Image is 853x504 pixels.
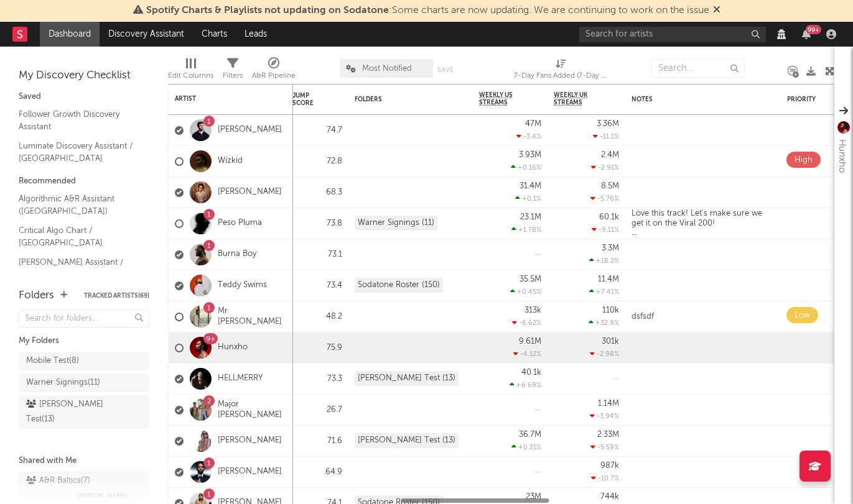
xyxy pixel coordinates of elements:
span: Weekly US Streams [479,91,523,106]
a: Algorithmic A&R Assistant ([GEOGRAPHIC_DATA]) [19,192,137,218]
span: Weekly UK Streams [554,91,600,106]
div: 72.8 [292,154,342,169]
div: 7-Day Fans Added (7-Day Fans Added) [514,53,607,89]
div: Folders [355,96,448,103]
div: 73.8 [292,216,342,231]
a: Peso Pluma [218,218,262,229]
div: 313k [524,306,541,314]
div: 68.3 [292,185,342,200]
a: Dashboard [40,22,100,47]
div: 74.7 [292,123,342,138]
div: 9.61M [519,337,541,346]
div: 1.14M [598,400,619,408]
a: Mobile Test(8) [19,352,149,370]
div: Mobile Test ( 8 ) [26,354,79,369]
div: My Discovery Checklist [19,68,149,83]
a: HELLMERRY [218,373,263,384]
div: +0.21 % [511,443,541,451]
div: Edit Columns [168,68,213,83]
a: Discovery Assistant [100,22,193,47]
div: 744k [600,493,619,501]
div: Artist [175,95,268,103]
div: Shared with Me [19,454,149,469]
div: 73.1 [292,247,342,262]
div: dsfsdf [625,312,660,322]
div: Notes [632,96,756,103]
div: A&R Baltics ( 7 ) [26,474,90,488]
div: Filters [223,68,243,83]
div: +32.9 % [589,319,619,327]
div: 35.5M [520,275,541,283]
div: 301k [602,337,619,346]
div: 26.7 [292,403,342,418]
button: Save [437,66,454,73]
div: 73.4 [292,278,342,293]
a: [PERSON_NAME] [218,125,282,135]
div: Priority [787,96,837,103]
div: Filters [223,53,243,89]
button: Tracked Artists(69) [84,293,149,299]
div: -2.98 % [590,350,619,358]
a: [PERSON_NAME] [218,467,282,477]
input: Search... [651,59,745,78]
div: -6.62 % [512,319,541,327]
div: 48.2 [292,309,342,324]
span: [PERSON_NAME] [78,488,128,503]
div: Jump Score [292,92,324,107]
div: -5.59 % [590,443,619,451]
div: Low [795,308,810,323]
a: Wizkid [218,156,243,167]
a: Charts [193,22,236,47]
div: 47M [525,120,541,128]
div: 8.5M [601,182,619,190]
a: Luminate Discovery Assistant / [GEOGRAPHIC_DATA] [19,139,137,165]
div: Folders [19,288,54,303]
div: 31.4M [520,182,541,190]
a: [PERSON_NAME] Assistant / [GEOGRAPHIC_DATA] [19,255,137,281]
div: A&R Pipeline [252,53,296,89]
div: 2.4M [601,151,619,159]
div: 3.93M [519,151,541,159]
a: [PERSON_NAME] [218,187,282,198]
div: 36.7M [519,431,541,439]
div: Edit Columns [168,53,213,89]
div: Hunxho [834,139,849,173]
a: Teddy Swims [218,280,267,291]
span: Spotify Charts & Playlists not updating on Sodatone [146,6,389,16]
div: -2.91 % [591,163,619,172]
div: Saved [19,89,149,104]
div: -11.1 % [593,132,619,140]
div: 7-Day Fans Added (7-Day Fans Added) [514,68,607,83]
div: +0.45 % [510,288,541,296]
div: 11.4M [598,275,619,283]
div: A&R Pipeline [252,68,296,83]
input: Search for artists [579,27,766,42]
div: -9.11 % [592,226,619,234]
div: Sodatone Roster (150) [355,278,443,293]
div: [PERSON_NAME] Test (13) [355,433,459,448]
div: -5.76 % [590,195,619,203]
div: [PERSON_NAME] Test (13) [355,371,459,386]
div: 2.33M [597,431,619,439]
span: : Some charts are now updating. We are continuing to work on the issue [146,6,709,16]
div: +0.1 % [515,195,541,203]
a: Mr [PERSON_NAME] [218,306,287,328]
div: 3.36M [597,120,619,128]
div: +18.2 % [589,257,619,265]
input: Search for folders... [19,309,149,328]
div: +1.78 % [511,226,541,234]
div: 110k [602,306,619,314]
div: -4.12 % [513,350,541,358]
div: 3.3M [602,244,619,252]
div: Love this track! Let's make sure we get it on the Viral 200! [625,209,781,238]
div: Warner Signings (11) [355,216,437,231]
div: 987k [600,462,619,470]
div: 23M [526,493,541,501]
div: +7.41 % [589,288,619,296]
div: 99 + [806,25,821,34]
div: 40.1k [521,369,541,377]
div: High [795,153,813,168]
a: Burna Boy [218,249,256,260]
a: Hunxho [218,342,248,353]
a: Warner Signings(11) [19,373,149,392]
